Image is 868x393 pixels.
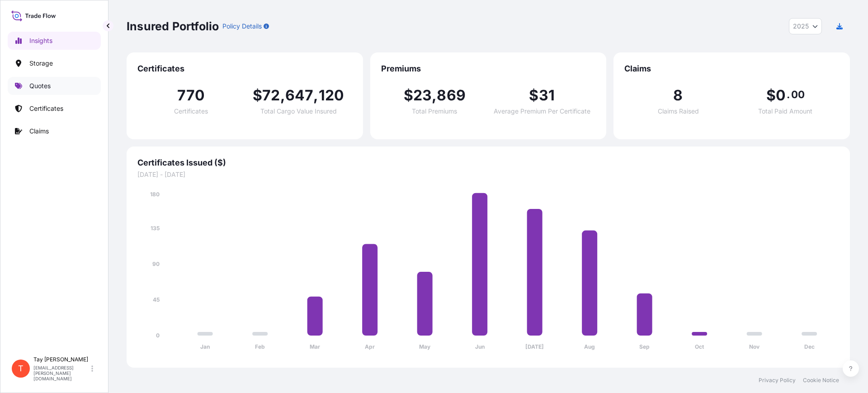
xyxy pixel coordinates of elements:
a: Insights [8,32,101,50]
span: 0 [776,88,786,103]
span: Certificates [174,108,208,114]
tspan: Apr [365,343,375,350]
span: 8 [673,88,683,103]
a: Cookie Notice [803,377,839,384]
tspan: Nov [749,343,760,350]
span: 72 [262,88,280,103]
a: Certificates [8,99,101,118]
span: , [280,88,285,103]
span: $ [404,88,413,103]
span: 869 [437,88,466,103]
tspan: 90 [152,260,160,267]
span: 647 [285,88,314,103]
tspan: Mar [310,343,320,350]
span: 31 [539,88,555,103]
tspan: Jun [475,343,485,350]
span: [DATE] - [DATE] [137,170,839,179]
p: Insights [29,36,52,45]
tspan: 0 [156,332,160,339]
span: $ [529,88,538,103]
tspan: 135 [151,225,160,232]
span: 2025 [793,22,809,31]
tspan: Feb [255,343,265,350]
span: , [313,88,318,103]
span: 00 [791,91,805,98]
span: Average Premium Per Certificate [494,108,590,114]
tspan: Aug [584,343,595,350]
span: . [787,91,790,98]
a: Quotes [8,77,101,95]
span: Certificates [137,63,352,74]
tspan: Sep [639,343,650,350]
span: Total Premiums [412,108,457,114]
span: Total Paid Amount [758,108,812,114]
p: Quotes [29,81,51,90]
tspan: May [419,343,431,350]
span: Premiums [381,63,596,74]
tspan: 180 [150,191,160,198]
p: Certificates [29,104,63,113]
tspan: [DATE] [525,343,544,350]
p: Policy Details [222,22,262,31]
span: Total Cargo Value Insured [260,108,337,114]
p: Storage [29,59,53,68]
a: Privacy Policy [759,377,796,384]
span: Certificates Issued ($) [137,157,839,168]
a: Claims [8,122,101,140]
tspan: Dec [804,343,815,350]
tspan: Oct [695,343,704,350]
span: $ [766,88,776,103]
a: Storage [8,54,101,72]
span: 120 [319,88,344,103]
span: , [432,88,437,103]
tspan: 45 [153,296,160,303]
span: Claims [624,63,839,74]
span: $ [253,88,262,103]
span: Claims Raised [658,108,699,114]
button: Year Selector [789,18,822,34]
span: T [18,364,24,373]
p: [EMAIL_ADDRESS][PERSON_NAME][DOMAIN_NAME] [33,365,90,381]
tspan: Jan [200,343,210,350]
p: Insured Portfolio [127,19,219,33]
p: Claims [29,127,49,136]
span: 23 [413,88,432,103]
p: Tay [PERSON_NAME] [33,356,90,363]
span: 770 [177,88,205,103]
